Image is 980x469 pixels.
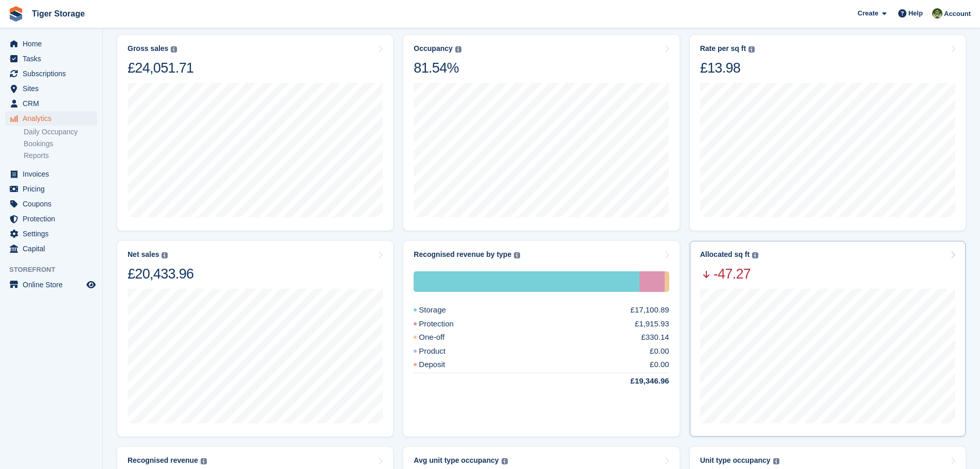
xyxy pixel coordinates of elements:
[414,304,471,316] div: Storage
[858,8,878,19] span: Create
[23,66,84,81] span: Subscriptions
[639,271,665,292] div: Protection
[128,265,193,283] div: £20,433.96
[23,197,84,211] span: Coupons
[28,5,89,22] a: Tiger Storage
[514,252,520,258] img: icon-info-grey-7440780725fd019a000dd9b08b2336e03edf1995a4989e88bcd33f0948082b44.svg
[5,227,97,241] a: menu
[752,252,758,258] img: icon-info-grey-7440780725fd019a000dd9b08b2336e03edf1995a4989e88bcd33f0948082b44.svg
[908,8,923,19] span: Help
[641,332,669,343] div: £330.14
[631,304,669,316] div: £17,100.89
[773,458,779,464] img: icon-info-grey-7440780725fd019a000dd9b08b2336e03edf1995a4989e88bcd33f0948082b44.svg
[23,277,84,292] span: Online Store
[23,212,84,226] span: Protection
[700,59,755,77] div: £13.98
[128,44,168,53] div: Gross sales
[23,182,84,196] span: Pricing
[5,111,97,126] a: menu
[5,51,97,66] a: menu
[24,139,97,149] a: Bookings
[5,212,97,226] a: menu
[650,359,669,371] div: £0.00
[414,44,452,53] div: Occupancy
[414,456,498,465] div: Avg unit type occupancy
[749,46,755,53] img: icon-info-grey-7440780725fd019a000dd9b08b2336e03edf1995a4989e88bcd33f0948082b44.svg
[5,182,97,196] a: menu
[24,127,97,137] a: Daily Occupancy
[24,151,97,161] a: Reports
[23,111,84,126] span: Analytics
[128,250,159,259] div: Net sales
[414,250,511,259] div: Recognised revenue by type
[9,265,102,275] span: Storefront
[23,241,84,256] span: Capital
[665,271,669,292] div: One-off
[700,265,758,283] span: -47.27
[700,44,746,53] div: Rate per sq ft
[5,241,97,256] a: menu
[8,6,24,22] img: stora-icon-8386f47178a22dfd0bd8f6a31ec36ba5ce8667c1dd55bd0f319d3a0aa187defe.svg
[635,318,669,330] div: £1,915.93
[5,66,97,81] a: menu
[414,359,470,371] div: Deposit
[171,46,177,53] img: icon-info-grey-7440780725fd019a000dd9b08b2336e03edf1995a4989e88bcd33f0948082b44.svg
[23,227,84,241] span: Settings
[5,277,97,292] a: menu
[128,59,193,77] div: £24,051.71
[201,458,207,464] img: icon-info-grey-7440780725fd019a000dd9b08b2336e03edf1995a4989e88bcd33f0948082b44.svg
[5,37,97,51] a: menu
[606,375,669,387] div: £19,346.96
[944,9,971,19] span: Account
[23,96,84,111] span: CRM
[700,250,750,259] div: Allocated sq ft
[23,51,84,66] span: Tasks
[414,318,478,330] div: Protection
[85,279,97,291] a: Preview store
[5,167,97,181] a: menu
[700,456,771,465] div: Unit type occupancy
[23,167,84,181] span: Invoices
[414,59,461,77] div: 81.54%
[128,456,198,465] div: Recognised revenue
[414,271,639,292] div: Storage
[5,96,97,111] a: menu
[5,81,97,96] a: menu
[932,8,942,19] img: Matthew Ellwood
[414,345,470,357] div: Product
[23,81,84,96] span: Sites
[162,252,168,258] img: icon-info-grey-7440780725fd019a000dd9b08b2336e03edf1995a4989e88bcd33f0948082b44.svg
[455,46,461,53] img: icon-info-grey-7440780725fd019a000dd9b08b2336e03edf1995a4989e88bcd33f0948082b44.svg
[650,345,669,357] div: £0.00
[502,458,508,464] img: icon-info-grey-7440780725fd019a000dd9b08b2336e03edf1995a4989e88bcd33f0948082b44.svg
[414,332,469,343] div: One-off
[23,37,84,51] span: Home
[5,197,97,211] a: menu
